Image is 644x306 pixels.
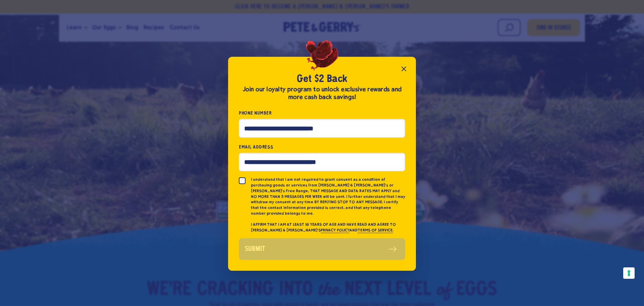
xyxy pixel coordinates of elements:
[239,238,405,260] button: Submit
[239,177,246,184] input: I understand that I am not required to grant consent as a condition of purchasing goods or servic...
[397,62,411,76] button: Close popup
[239,73,405,86] h2: Get $2 Back
[239,109,405,117] label: Phone Number
[321,228,350,233] a: PRIVACY POLICY
[239,86,405,101] div: Join our loyalty program to unlock exclusive rewards and more cash back savings!
[251,177,405,216] p: I understand that I am not required to grant consent as a condition of purchasing goods or servic...
[251,222,405,233] p: I AFFIRM THAT I AM AT LEAST 18 YEARS OF AGE AND HAVE READ AND AGREE TO [PERSON_NAME] & [PERSON_NA...
[239,143,405,151] label: Email Address
[623,267,635,279] button: Your consent preferences for tracking technologies
[358,228,393,233] a: TERMS OF SERVICE.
